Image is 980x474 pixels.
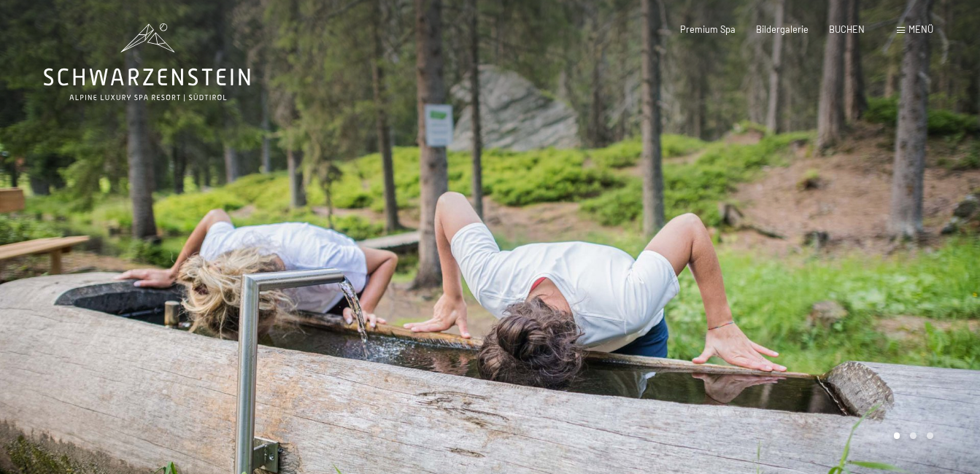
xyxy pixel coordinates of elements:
[756,23,809,35] a: Bildergalerie
[889,432,933,439] div: Carousel Pagination
[908,23,933,35] span: Menü
[894,432,900,439] div: Carousel Page 1 (Current Slide)
[927,432,933,439] div: Carousel Page 3
[829,23,865,35] a: BUCHEN
[680,23,736,35] a: Premium Spa
[910,432,917,439] div: Carousel Page 2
